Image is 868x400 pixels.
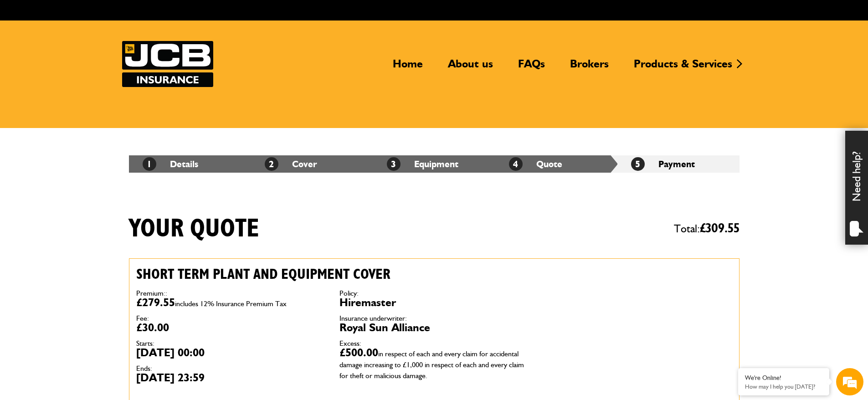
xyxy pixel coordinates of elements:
a: JCB Insurance Services [122,41,213,87]
p: How may I help you today? [745,383,822,390]
li: Quote [495,155,617,173]
dt: Insurance underwriter: [339,315,529,322]
span: 309.55 [706,222,740,235]
dt: Fee: [136,315,326,322]
div: We're Online! [745,374,822,382]
span: 5 [631,157,645,171]
a: About us [441,57,500,78]
dd: £279.55 [136,297,326,308]
h1: Your quote [129,214,259,244]
dt: Excess: [339,340,529,347]
span: 4 [509,157,523,171]
a: 2Cover [265,159,317,169]
a: FAQs [511,57,552,78]
a: 3Equipment [387,159,458,169]
li: Payment [617,155,740,173]
a: 1Details [143,159,198,169]
span: 1 [143,157,156,171]
dt: Starts: [136,340,326,347]
dt: Ends: [136,365,326,372]
span: 3 [387,157,401,171]
dd: Hiremaster [339,297,529,308]
span: includes 12% Insurance Premium Tax [175,299,287,308]
a: Brokers [563,57,616,78]
a: Products & Services [627,57,739,78]
dd: [DATE] 23:59 [136,372,326,383]
dd: [DATE] 00:00 [136,347,326,358]
dt: Policy: [339,290,529,297]
a: Home [386,57,430,78]
dd: Royal Sun Alliance [339,322,529,333]
div: Need help? [845,131,868,245]
span: Total: [674,218,740,239]
dd: £30.00 [136,322,326,333]
h2: Short term plant and equipment cover [136,266,529,283]
span: £ [700,222,740,235]
dd: £500.00 [339,347,529,380]
dt: Premium:: [136,290,326,297]
span: 2 [265,157,278,171]
span: in respect of each and every claim for accidental damage increasing to £1,000 in respect of each ... [339,349,524,380]
img: JCB Insurance Services logo [122,41,213,87]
